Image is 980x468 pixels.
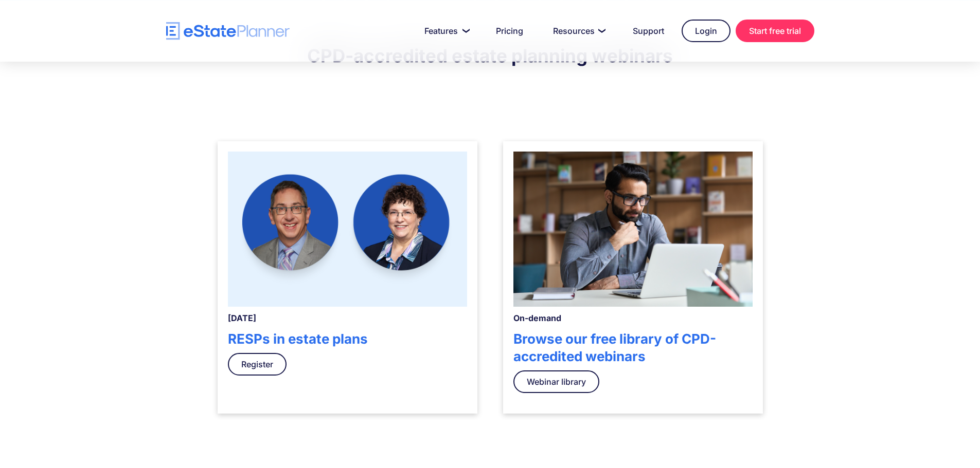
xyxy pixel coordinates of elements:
a: Login [682,20,730,42]
a: Webinar library [513,370,599,393]
strong: [DATE] [228,313,256,323]
a: Pricing [484,21,536,41]
strong: RESPs in estate plans [228,331,368,347]
a: home [166,22,290,40]
a: Register [228,353,287,376]
a: Start free trial [736,20,814,42]
a: Features [412,21,478,41]
strong: On-demand [513,313,561,323]
a: Support [620,21,676,41]
h4: Browse our free library of CPD-accredited webinars [513,330,753,365]
a: Resources [541,21,615,41]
